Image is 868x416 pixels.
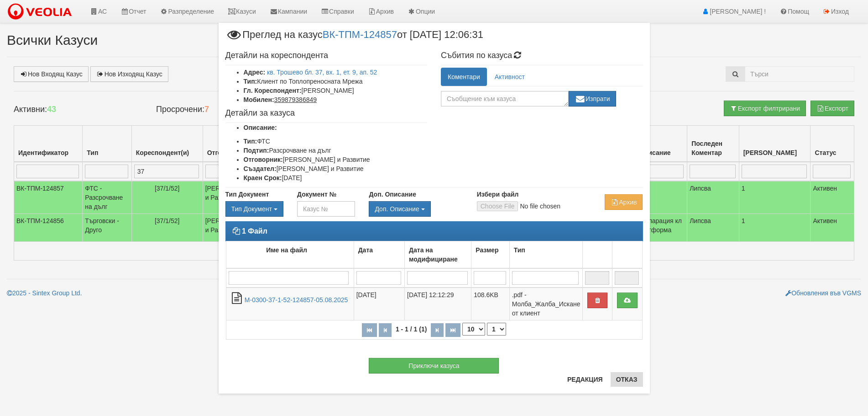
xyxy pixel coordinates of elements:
[267,69,377,76] a: кв. Трошево бл. 37, вх. 1, ет. 9, ап. 52
[409,246,458,263] b: Дата на модифициране
[242,227,267,235] strong: 1 Файл
[393,325,429,333] span: 1 - 1 / 1 (1)
[471,288,509,320] td: 108.6KB
[441,68,487,86] a: Коментари
[354,241,404,269] td: Дата: No sort applied, activate to apply an ascending sort
[244,87,302,94] b: Гл. Кореспондент:
[297,201,355,217] input: Казус №
[476,246,498,254] b: Размер
[244,164,428,173] li: [PERSON_NAME] и Развитие
[225,190,269,199] label: Тип Документ
[225,51,428,60] h4: Детайли на кореспондента
[225,201,283,217] div: Двоен клик, за изчистване на избраната стойност.
[244,147,269,154] b: Подтип:
[358,246,373,254] b: Дата
[226,288,642,320] tr: М-0300-37-1-52-124857-05.08.2025.pdf - Молба_Жалба_Искане от клиент
[569,91,616,107] button: Изпрати
[266,246,307,254] b: Име на файл
[244,165,277,172] b: Създател:
[225,30,483,47] span: Преглед на казус от [DATE] 12:06:31
[244,146,428,155] li: Разсрочване на дълг
[369,358,499,373] button: Приключи казуса
[488,68,532,86] a: Активност
[462,323,485,336] select: Брой редове на страница
[245,296,348,304] a: М-0300-37-1-52-124857-05.08.2025
[514,246,525,254] b: Тип
[244,69,266,76] b: Адрес:
[297,190,336,199] label: Документ №
[244,137,428,146] li: ФТС
[244,78,257,85] b: Тип:
[562,372,608,387] button: Редакция
[244,156,283,163] b: Отговорник:
[431,323,444,337] button: Следваща страница
[583,241,612,269] td: : No sort applied, activate to apply an ascending sort
[362,323,377,337] button: Първа страница
[244,96,274,103] b: Мобилен:
[354,288,404,320] td: [DATE]
[244,155,428,164] li: [PERSON_NAME] и Развитие
[244,138,257,145] b: Тип:
[226,241,354,269] td: Име на файл: No sort applied, activate to apply an ascending sort
[225,109,428,118] h4: Детайли за казуса
[405,241,471,269] td: Дата на модифициране: No sort applied, activate to apply an ascending sort
[323,29,397,40] a: ВК-ТПМ-124857
[274,96,317,103] tcxspan: Call 359879386849 via 3CX
[477,190,519,199] label: Избери файл
[471,241,509,269] td: Размер: No sort applied, activate to apply an ascending sort
[369,201,430,217] button: Доп. Описание
[244,77,428,86] li: Клиент по Топлопреносната Мрежа
[487,323,506,336] select: Страница номер
[225,201,283,217] button: Тип Документ
[605,194,643,210] button: Архив
[375,205,419,213] span: Доп. Описание
[405,288,471,320] td: [DATE] 12:12:29
[612,241,642,269] td: : No sort applied, activate to apply an ascending sort
[231,205,272,213] span: Тип Документ
[244,174,282,181] b: Краен Срок:
[445,323,460,337] button: Последна страница
[244,173,428,182] li: [DATE]
[509,288,583,320] td: .pdf - Молба_Жалба_Искане от клиент
[244,124,277,131] b: Описание:
[441,51,643,60] h4: Събития по казуса
[379,323,392,337] button: Предишна страница
[369,201,463,217] div: Двоен клик, за изчистване на избраната стойност.
[611,372,643,387] button: Отказ
[244,86,428,95] li: [PERSON_NAME]
[369,190,416,199] label: Доп. Описание
[509,241,583,269] td: Тип: No sort applied, activate to apply an ascending sort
